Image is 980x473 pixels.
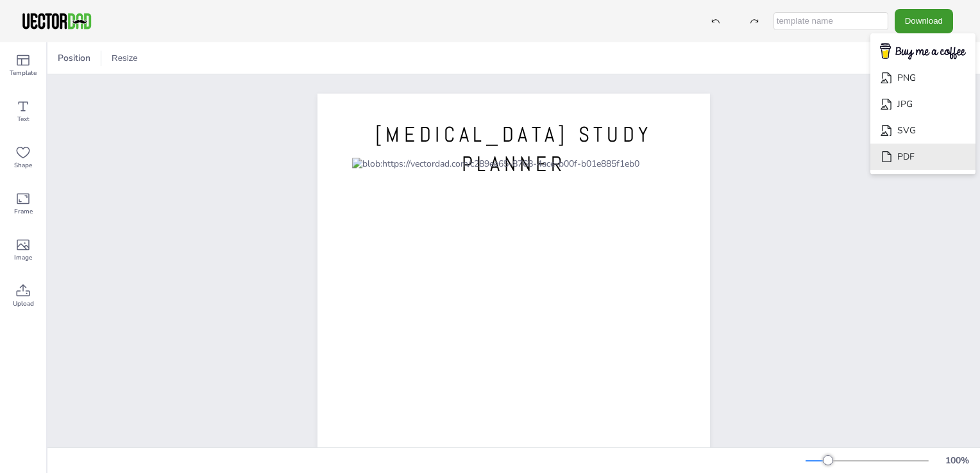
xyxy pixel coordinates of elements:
span: Image [14,253,32,263]
span: Template [10,68,37,78]
li: PDF [870,144,976,170]
button: Download [895,9,953,33]
span: Text [17,114,30,124]
div: 100 % [942,454,972,467]
li: JPG [870,91,976,117]
img: buymecoffee.png [872,39,974,64]
span: Shape [14,160,32,170]
span: [MEDICAL_DATA] STUDY PLANNER [375,121,652,178]
ul: Download [870,33,976,175]
input: template name [773,12,888,30]
li: SVG [870,117,976,144]
span: Frame [14,206,33,217]
img: VectorDad-1.png [21,12,93,31]
button: Resize [106,48,143,69]
span: Position [55,52,93,64]
span: Upload [13,299,34,309]
li: PNG [870,65,976,91]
